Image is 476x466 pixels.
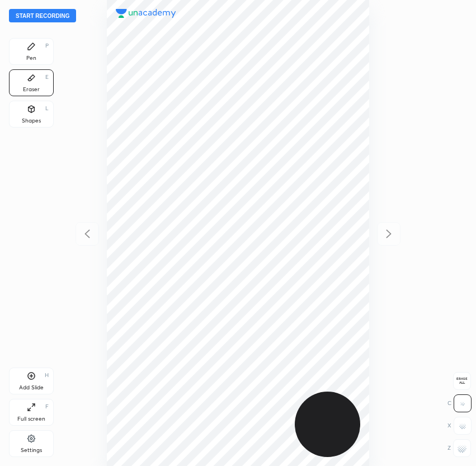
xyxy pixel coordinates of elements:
[23,87,40,92] div: Eraser
[17,416,45,422] div: Full screen
[454,377,470,385] span: Erase all
[45,43,49,49] div: P
[45,106,49,111] div: L
[9,9,76,22] button: Start recording
[21,448,42,453] div: Settings
[116,9,176,18] img: logo.38c385cc.svg
[447,417,472,435] div: X
[19,385,44,390] div: Add Slide
[447,394,472,412] div: C
[447,439,471,457] div: Z
[45,404,49,409] div: F
[26,55,36,61] div: Pen
[22,118,41,124] div: Shapes
[45,373,49,378] div: H
[45,74,49,80] div: E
